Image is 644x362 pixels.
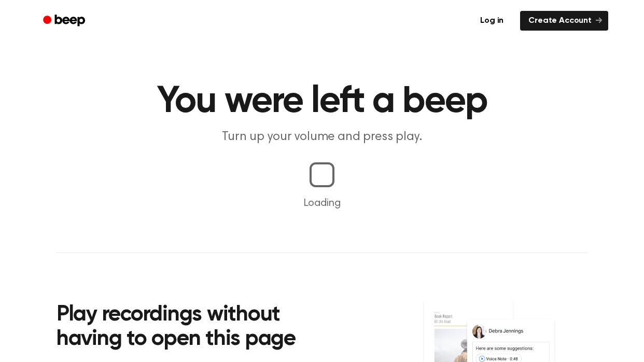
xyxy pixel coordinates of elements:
[470,9,514,33] a: Log in
[57,83,587,120] h1: You were left a beep
[123,129,521,146] p: Turn up your volume and press play.
[12,196,632,211] p: Loading
[520,11,608,31] a: Create Account
[36,11,94,31] a: Beep
[57,303,336,352] h2: Play recordings without having to open this page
